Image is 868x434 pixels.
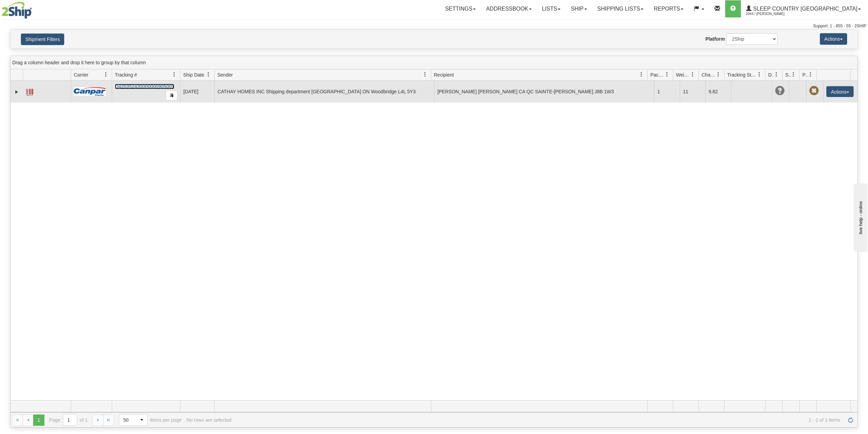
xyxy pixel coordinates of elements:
[100,69,112,80] a: Carrier filter column settings
[809,86,819,96] span: Pickup Not Assigned
[115,71,137,78] span: Tracking #
[5,6,63,11] div: live help - online
[775,86,785,96] span: Unknown
[419,69,431,80] a: Sender filter column settings
[49,414,88,426] span: Page of 1
[74,71,89,78] span: Carrier
[788,69,799,80] a: Shipment Issues filter column settings
[2,2,32,19] img: logo2044.jpg
[826,86,854,97] button: Actions
[26,86,33,97] a: Label
[217,71,233,78] span: Sender
[136,415,147,425] span: select
[21,33,64,45] button: Shipment Filters
[11,56,857,69] div: grid grouping header
[754,69,765,80] a: Tracking Status filter column settings
[680,81,705,103] td: 11
[183,71,204,78] span: Ship Date
[115,84,174,89] a: D420352430000000905001
[636,69,647,80] a: Recipient filter column settings
[768,71,774,78] span: Delivery Status
[119,414,148,426] span: Page sizes drop down
[820,33,847,45] button: Actions
[802,71,808,78] span: Pickup Status
[13,89,20,95] a: Expand
[168,69,180,80] a: Tracking # filter column settings
[434,71,454,78] span: Recipient
[746,11,797,17] span: 2044 / [PERSON_NAME]
[727,71,757,78] span: Tracking Status
[180,81,214,103] td: [DATE]
[805,69,816,80] a: Pickup Status filter column settings
[592,0,649,17] a: Shipping lists
[63,415,77,425] input: Page 1
[236,417,840,423] span: 1 - 1 of 1 items
[705,36,725,42] label: Platform
[434,81,654,103] td: [PERSON_NAME] [PERSON_NAME] CA QC SAINTE-[PERSON_NAME] J8B 1W3
[771,69,782,80] a: Delivery Status filter column settings
[537,0,566,17] a: Lists
[785,71,791,78] span: Shipment Issues
[741,0,866,17] a: Sleep Country [GEOGRAPHIC_DATA] 2044 / [PERSON_NAME]
[566,0,592,17] a: Ship
[74,87,106,96] img: 14 - Canpar
[713,69,724,80] a: Charge filter column settings
[33,415,44,425] span: Page 1
[650,71,665,78] span: Packages
[705,81,731,103] td: 9.82
[123,417,132,423] span: 50
[2,23,866,29] div: Support: 1 - 855 - 55 - 2SHIP
[676,71,690,78] span: Weight
[481,0,537,17] a: Addressbook
[203,69,214,80] a: Ship Date filter column settings
[649,0,689,17] a: Reports
[702,71,716,78] span: Charge
[166,90,177,100] button: Copy to clipboard
[687,69,699,80] a: Weight filter column settings
[440,0,481,17] a: Settings
[852,182,867,252] iframe: chat widget
[119,414,182,426] span: items per page
[187,417,232,423] div: No rows are selected
[654,81,680,103] td: 1
[751,6,857,12] span: Sleep Country [GEOGRAPHIC_DATA]
[661,69,673,80] a: Packages filter column settings
[214,81,434,103] td: CATHAY HOMES INC Shipping department [GEOGRAPHIC_DATA] ON Woodbridge L4L 5Y3
[845,415,856,425] a: Refresh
